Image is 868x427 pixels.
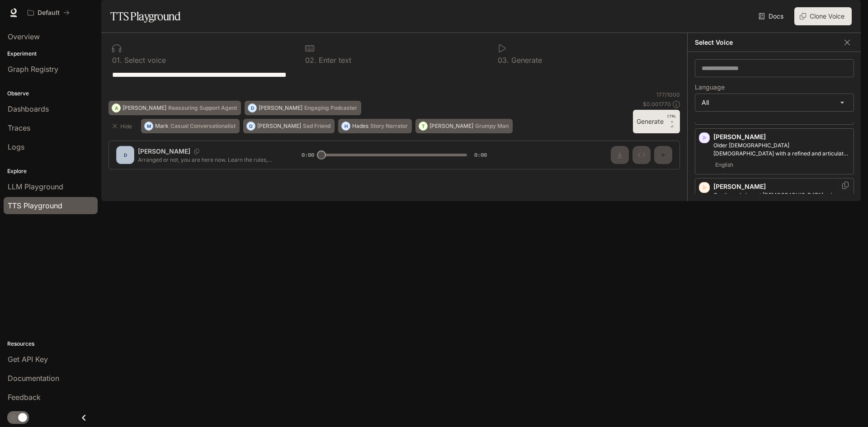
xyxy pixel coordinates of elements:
[342,119,350,133] div: H
[141,119,240,133] button: MMarkCasual Conversationalist
[794,7,852,25] button: Clone Voice
[110,7,180,25] h1: TTS Playground
[247,119,255,133] div: O
[338,119,412,133] button: HHadesStory Narrator
[667,113,676,130] p: ⏎
[370,123,408,129] p: Story Narrator
[108,101,241,115] button: A[PERSON_NAME]Reassuring Support Agent
[248,101,256,115] div: D
[757,7,787,25] a: Docs
[245,101,361,115] button: D[PERSON_NAME]Engaging Podcaster
[122,56,166,64] p: Select voice
[257,123,301,129] p: [PERSON_NAME]
[509,56,542,64] p: Generate
[316,56,351,64] p: Enter text
[168,105,237,111] p: Reassuring Support Agent
[695,94,854,111] div: All
[352,123,368,129] p: Hades
[841,182,850,189] button: Copy Voice ID
[633,110,680,133] button: GenerateCTRL +⏎
[667,113,676,124] p: CTRL +
[155,123,169,129] p: Mark
[303,123,330,129] p: Sad Friend
[243,119,335,133] button: O[PERSON_NAME]Sad Friend
[112,101,120,115] div: A
[713,191,850,199] p: Gentle and elegant female voice
[38,9,60,17] p: Default
[656,91,680,99] p: 177 / 1000
[713,141,850,158] p: Older British male with a refined and articulate voice
[305,56,316,64] p: 0 2 .
[24,4,74,22] button: All workspaces
[170,123,236,129] p: Casual Conversationalist
[112,56,122,64] p: 0 1 .
[415,119,513,133] button: T[PERSON_NAME]Grumpy Man
[713,160,735,170] span: English
[475,123,509,129] p: Grumpy Man
[123,105,166,111] p: [PERSON_NAME]
[713,182,850,191] p: [PERSON_NAME]
[695,84,725,90] p: Language
[429,123,473,129] p: [PERSON_NAME]
[643,100,671,108] p: $ 0.001770
[108,119,137,133] button: Hide
[304,105,357,111] p: Engaging Podcaster
[145,119,153,133] div: M
[259,105,302,111] p: [PERSON_NAME]
[498,56,509,64] p: 0 3 .
[713,132,850,141] p: [PERSON_NAME]
[419,119,427,133] div: T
